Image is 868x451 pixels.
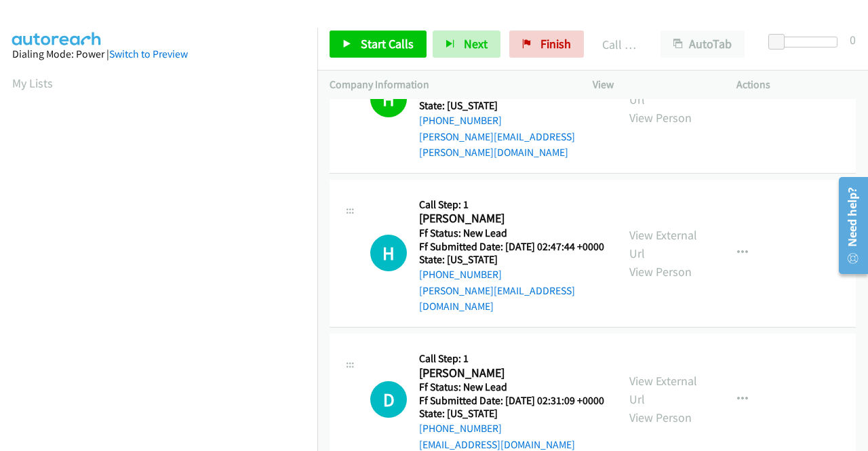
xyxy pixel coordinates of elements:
[370,235,407,271] div: The call is yet to be attempted
[433,31,500,58] button: Next
[629,264,692,279] a: View Person
[602,35,636,54] p: Call Completed
[629,227,697,261] a: View External Url
[419,99,605,113] h5: State: [US_STATE]
[540,36,571,52] span: Finish
[419,130,575,159] a: [PERSON_NAME][EMAIL_ADDRESS][PERSON_NAME][DOMAIN_NAME]
[419,407,604,420] h5: State: [US_STATE]
[629,373,697,407] a: View External Url
[419,366,600,381] h2: [PERSON_NAME]
[660,31,745,58] button: AutoTab
[12,46,305,62] div: Dialing Mode: Power |
[850,31,856,49] div: 0
[419,352,604,366] h5: Call Step: 1
[370,81,407,117] h1: H
[419,394,604,408] h5: Ff Submitted Date: [DATE] 02:31:09 +0000
[419,211,600,227] h2: [PERSON_NAME]
[330,31,427,58] a: Start Calls
[370,381,407,418] h1: D
[419,114,502,127] a: [PHONE_NUMBER]
[419,284,575,313] a: [PERSON_NAME][EMAIL_ADDRESS][DOMAIN_NAME]
[509,31,584,58] a: Finish
[419,438,575,451] a: [EMAIL_ADDRESS][DOMAIN_NAME]
[370,235,407,271] h1: H
[419,253,605,267] h5: State: [US_STATE]
[629,73,697,107] a: View External Url
[419,268,502,281] a: [PHONE_NUMBER]
[12,75,53,91] a: My Lists
[419,227,605,240] h5: Ff Status: New Lead
[109,47,188,60] a: Switch to Preview
[330,77,568,93] p: Company Information
[419,240,605,254] h5: Ff Submitted Date: [DATE] 02:47:44 +0000
[629,410,692,425] a: View Person
[370,381,407,418] div: The call is yet to be attempted
[736,77,856,93] p: Actions
[629,110,692,125] a: View Person
[775,37,837,47] div: Delay between calls (in seconds)
[593,77,712,93] p: View
[419,198,605,212] h5: Call Step: 1
[419,380,604,394] h5: Ff Status: New Lead
[419,422,502,435] a: [PHONE_NUMBER]
[829,172,868,279] iframe: Resource Center
[361,36,414,52] span: Start Calls
[464,36,488,52] span: Next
